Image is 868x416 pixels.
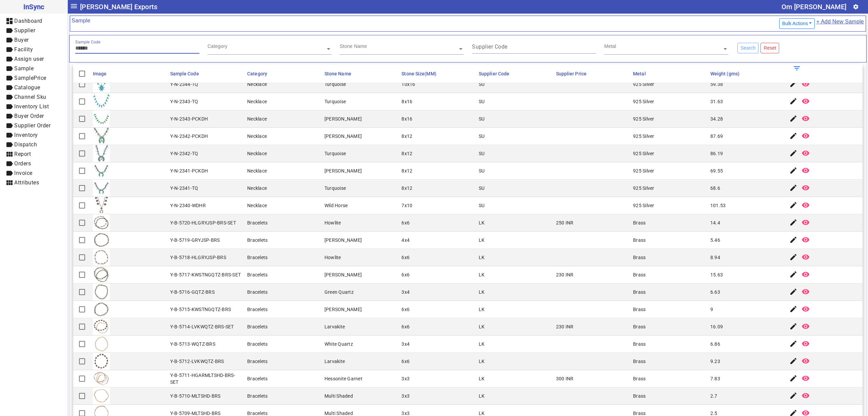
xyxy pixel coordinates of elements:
mat-label: Sample Code [75,40,101,44]
div: Y-B-5711-HGARMLTSHD-BRS-SET [170,372,243,385]
div: Y-B-5713-WQTZ-BRS [170,341,215,347]
mat-icon: remove_red_eye [802,114,810,123]
div: Necklace [247,185,267,192]
div: Green Quartz [324,289,354,295]
img: 6c2fcae7-e948-4572-81ef-d3471264a8d8 [93,162,110,179]
div: 3x4 [401,289,410,295]
div: 3x4 [401,341,410,347]
div: Turquoise [324,81,346,88]
mat-icon: menu [70,2,78,10]
span: Inventory List [14,103,49,110]
mat-icon: edit [789,236,797,244]
div: 3x3 [401,375,410,382]
div: 31.63 [710,98,723,105]
div: Brass [633,289,646,295]
div: Y-B-5715-KWSTNGQTZ-BRS [170,306,231,313]
div: 6x6 [401,219,410,226]
div: 230 INR [556,323,574,330]
mat-icon: edit [789,97,797,105]
div: Y-N-2342-PCKDH [170,133,208,140]
div: Brass [633,393,646,399]
mat-icon: label [5,169,14,177]
div: LK [479,306,485,313]
div: Multi Shaded [324,393,353,399]
div: Bracelets [247,271,268,278]
div: Y-B-5717-KWSTNGQTZ-BRS-SET [170,271,241,278]
div: Y-N-2340-WDHR [170,202,206,209]
div: 6x6 [401,358,410,365]
div: LK [479,341,485,347]
span: Supplier Order [14,122,51,129]
div: Y-B-5718-HLGRYJSP-BRS [170,254,226,261]
div: Bracelets [247,237,268,243]
span: Image [93,71,107,76]
div: 15.63 [710,271,723,278]
mat-icon: remove_red_eye [802,80,810,88]
div: LK [479,219,485,226]
div: 4x4 [401,237,410,243]
mat-label: Supplier Code [472,43,508,50]
div: SU [479,150,485,157]
img: 65d3b069-250e-4656-bddb-ff1517d91940 [93,214,110,231]
mat-icon: label [5,122,14,130]
mat-icon: remove_red_eye [802,149,810,157]
div: Larvakite [324,358,345,365]
div: LK [479,271,485,278]
div: Y-B-5716-GQTZ-BRS [170,289,215,295]
span: Category [247,71,267,76]
div: 34.28 [710,115,723,122]
div: Necklace [247,98,267,105]
div: SU [479,167,485,174]
mat-icon: edit [789,392,797,400]
div: Necklace [247,202,267,209]
div: Brass [633,271,646,278]
mat-icon: label [5,84,14,92]
div: 59.38 [710,81,723,88]
span: Facility [14,46,33,53]
div: 101.53 [710,202,726,209]
mat-icon: edit [789,357,797,365]
div: [PERSON_NAME] [324,271,362,278]
img: 2b4eb258-d675-43b1-89cb-95477228bfc4 [93,370,110,387]
span: Channel Sku [14,94,46,100]
div: Bracelets [247,306,268,313]
div: 925 Silver [633,98,654,105]
div: 6x6 [401,306,410,313]
div: Bracelets [247,393,268,399]
div: Y-B-5712-LVKWQTZ-BRS [170,358,224,365]
img: 210de55a-6af4-49fe-861d-18caef6475db [93,232,110,249]
mat-icon: label [5,46,14,54]
mat-icon: remove_red_eye [802,270,810,278]
div: 86.19 [710,150,723,157]
mat-icon: view_module [5,179,14,187]
img: d543b44a-e9b9-4c89-bea5-a7cf20fcbf7d [93,197,110,214]
mat-icon: remove_red_eye [802,201,810,209]
mat-icon: remove_red_eye [802,253,810,261]
span: SamplePrice [14,75,46,81]
span: Sample Code [170,71,199,76]
div: Y-N-2341-TQ [170,185,198,192]
mat-card-header: Sample [70,16,866,32]
mat-icon: label [5,36,14,44]
mat-icon: label [5,141,14,149]
div: LK [479,375,485,382]
div: 925 Silver [633,81,654,88]
div: Brass [633,306,646,313]
mat-icon: label [5,26,14,35]
div: 9 [710,306,713,313]
div: Om [PERSON_NAME] [782,1,846,12]
span: Supplier Price [556,71,587,76]
div: SU [479,115,485,122]
span: Buyer Order [14,113,44,119]
div: [PERSON_NAME] [324,115,362,122]
mat-icon: label [5,55,14,63]
div: 925 Silver [633,150,654,157]
div: 7.83 [710,375,720,382]
mat-icon: edit [789,201,797,209]
span: Supplier Code [479,71,509,76]
mat-icon: edit [789,114,797,123]
div: Bracelets [247,289,268,295]
span: Orders [14,160,31,167]
div: 10x16 [401,81,415,88]
img: 23610ef9-a130-4e80-9b17-3d3350c16d7b [93,318,110,335]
